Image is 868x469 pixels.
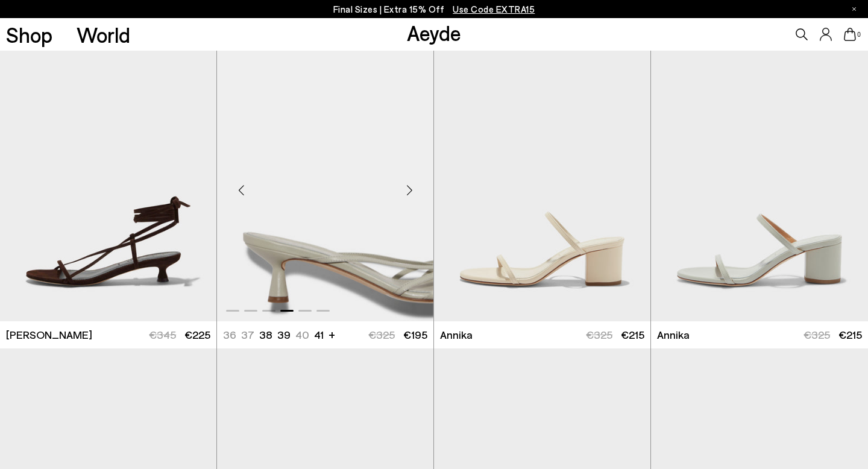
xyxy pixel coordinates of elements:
span: €325 [368,328,395,341]
span: €195 [403,328,427,341]
a: Annika €325 €215 [651,321,868,348]
li: 39 [277,327,291,342]
li: 38 [259,327,272,342]
li: 41 [314,327,324,342]
div: 4 / 6 [217,49,433,321]
span: Annika [657,327,690,342]
ul: variant [223,327,320,342]
span: 0 [856,31,862,38]
span: €215 [621,328,644,341]
a: World [77,24,130,45]
p: Final Sizes | Extra 15% Off [333,2,535,17]
a: Next slide Previous slide [217,49,433,321]
span: Annika [440,327,473,342]
span: €225 [184,328,210,341]
a: Shop [6,24,52,45]
div: Next slide [391,172,427,208]
a: 0 [844,28,856,41]
span: €325 [586,328,612,341]
img: Annika Leather Sandals [651,49,868,321]
img: Annika Leather Sandals [434,49,650,321]
span: [PERSON_NAME] [6,327,92,342]
span: €325 [804,328,830,341]
span: €345 [149,328,176,341]
a: Annika €325 €215 [434,321,650,348]
span: €215 [838,328,862,341]
a: 36 37 38 39 40 41 + €325 €195 [217,321,433,348]
a: Aeyde [407,20,461,45]
div: Previous slide [223,172,259,208]
li: + [329,326,335,342]
img: Abby Leather Mules [217,49,433,321]
span: Navigate to /collections/ss25-final-sizes [453,4,535,14]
